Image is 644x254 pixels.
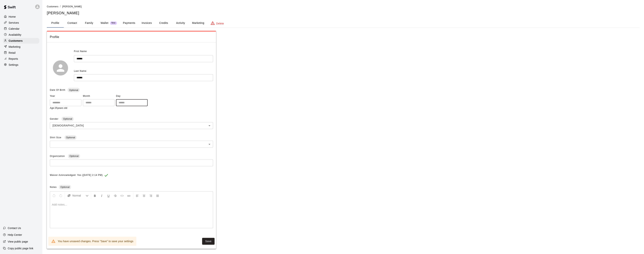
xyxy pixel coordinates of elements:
[101,21,108,25] p: Wallet
[74,48,87,54] span: First Name
[47,5,639,9] nav: breadcrumb
[50,172,103,178] span: Waiver Acknowledged: Yes ([DATE] 2:14 PM)
[8,246,33,250] p: Copy public page link
[9,51,16,55] p: Retail
[50,136,62,139] span: Shirt Size
[202,238,215,245] button: Save
[9,33,21,37] p: Availability
[58,238,133,245] div: You have unsaved changes. Press "Save" to save your settings
[3,38,39,44] a: Customers
[92,192,98,199] button: Format Bold
[50,35,213,39] span: Profile
[3,62,39,68] a: Settings
[47,19,64,28] button: Profile
[50,122,213,129] div: [DEMOGRAPHIC_DATA]
[148,192,154,199] button: Right Align
[50,89,65,91] span: Date Of Birth
[134,192,140,199] button: Left Align
[9,27,20,31] p: Calendar
[47,19,639,28] div: basic tabs example
[155,19,172,28] button: Credits
[3,32,39,38] a: Availability
[64,136,77,139] span: Optional
[60,5,61,8] li: /
[119,192,125,199] button: Insert Code
[126,192,132,199] button: Insert Link
[8,240,28,243] p: View public page
[105,192,112,199] button: Format Underline
[64,19,81,28] button: Contact
[120,19,138,28] button: Payments
[99,192,105,199] button: Format Italics
[110,22,117,24] span: New
[138,19,155,28] button: Invoices
[9,39,23,43] p: Customers
[172,19,189,28] button: Activity
[8,233,22,237] p: Help Center
[47,5,58,8] span: Customers
[154,192,161,199] button: Justify Align
[51,192,57,199] button: Undo
[8,226,21,230] p: Contact Us
[83,93,115,99] span: Month
[9,45,20,49] p: Marketing
[9,15,16,19] p: Home
[62,5,82,8] span: [PERSON_NAME]
[116,93,148,99] span: Day
[3,44,39,50] a: Marketing
[3,26,39,32] a: Calendar
[50,93,81,99] span: Year
[3,14,39,20] a: Home
[74,70,86,72] span: Last Name
[81,19,98,28] button: Family
[3,50,39,56] a: Retail
[9,57,18,61] p: Reports
[61,117,74,120] span: Optional
[58,192,64,199] button: Redo
[9,63,18,67] p: Settings
[72,194,86,197] span: Normal
[50,118,59,120] span: Gender
[9,21,19,25] p: Services
[68,155,80,157] span: Optional
[59,186,71,188] span: Optional
[3,56,39,62] a: Reports
[47,5,58,8] a: Customers
[141,192,147,199] button: Center Align
[112,192,118,199] button: Format Strikethrough
[189,19,207,28] button: Marketing
[50,186,57,188] span: Notes
[68,89,80,91] span: Optional
[66,192,90,199] button: Formatting Options
[216,22,224,25] p: Delete
[47,11,639,16] h5: [PERSON_NAME]
[3,20,39,26] a: Services
[50,155,66,157] span: Organization
[50,107,67,109] span: Age: 25 years old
